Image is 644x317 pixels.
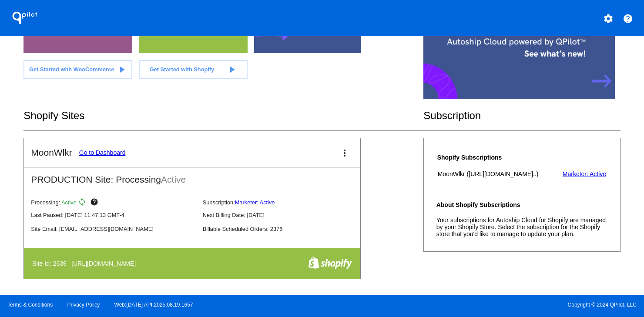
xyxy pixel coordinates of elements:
h2: Shopify Sites [23,110,423,122]
p: Subscription: [203,199,367,206]
h4: Shopify Subscriptions [437,154,554,161]
h4: About Shopify Subscriptions [436,201,607,208]
p: Last Paused: [DATE] 11:47:13 GMT-4 [31,212,195,218]
mat-icon: sync [78,198,88,208]
span: Active [161,174,186,184]
mat-icon: play_arrow [117,64,127,75]
span: Get Started with Shopify [150,66,215,73]
a: Marketer: Active [563,170,606,177]
mat-icon: play_arrow [227,64,237,75]
a: Terms & Conditions [7,302,53,308]
th: MoonWlkr ([URL][DOMAIN_NAME]..) [437,170,554,178]
mat-icon: help [623,13,633,24]
span: Copyright © 2024 QPilot, LLC [329,302,637,308]
a: Marketer: Active [235,199,275,206]
a: Web:[DATE] API:2025.08.19.1657 [114,302,193,308]
h2: Subscription [423,110,621,122]
img: f8a94bdc-cb89-4d40-bdcd-a0261eff8977 [308,256,352,269]
span: Active [61,199,77,206]
h2: PRODUCTION Site: Processing [24,167,360,185]
a: Go to Dashboard [79,149,126,156]
a: Get Started with Shopify [139,60,248,79]
h1: QPilot [7,9,42,27]
mat-icon: settings [603,13,614,24]
h4: Site Id: 2639 | [URL][DOMAIN_NAME] [32,260,140,267]
mat-icon: help [90,198,101,208]
a: Get Started with WooCommerce [23,60,132,79]
mat-icon: more_vert [339,148,350,158]
p: Your subscriptions for Autoship Cloud for Shopify are managed by your Shopify Store. Select the s... [436,217,607,237]
h2: MoonWlkr [31,147,72,158]
p: Next Billing Date: [DATE] [203,212,367,218]
p: Site Email: [EMAIL_ADDRESS][DOMAIN_NAME] [31,226,195,232]
p: Billable Scheduled Orders: 2376 [203,226,367,232]
span: Get Started with WooCommerce [29,66,114,73]
a: Privacy Policy [67,302,100,308]
p: Processing: [31,198,195,208]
